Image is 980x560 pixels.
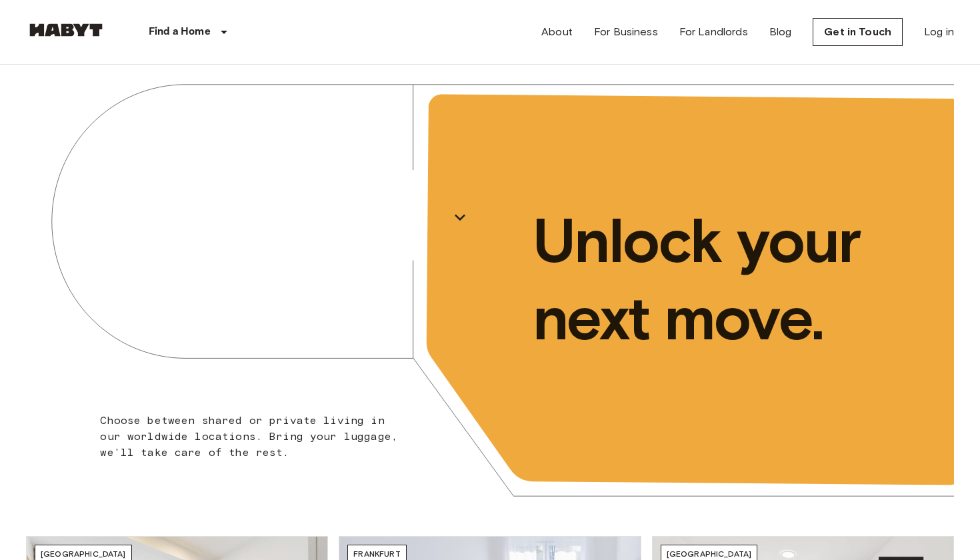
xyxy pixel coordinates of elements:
[924,24,954,40] a: Log in
[100,413,406,461] p: Choose between shared or private living in our worldwide locations. Bring your luggage, we'll tak...
[594,24,658,40] a: For Business
[353,549,400,559] span: Frankfurt
[813,18,903,46] a: Get in Touch
[541,24,573,40] a: About
[667,549,752,559] span: [GEOGRAPHIC_DATA]
[26,23,106,37] img: Habyt
[679,24,748,40] a: For Landlords
[41,549,126,559] span: [GEOGRAPHIC_DATA]
[149,24,211,40] p: Find a Home
[533,202,933,357] p: Unlock your next move.
[769,24,792,40] a: Blog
